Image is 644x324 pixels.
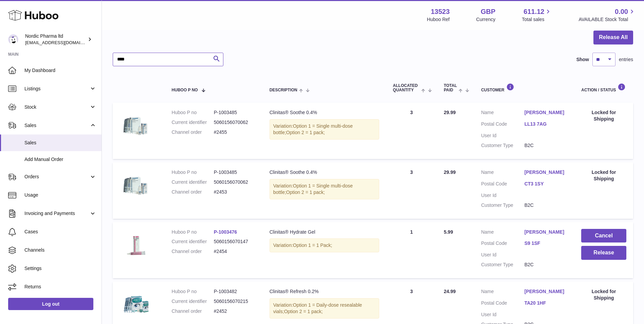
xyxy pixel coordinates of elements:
dd: #2455 [214,129,256,136]
img: 2_6c148ce2-9555-4dcb-a520-678b12be0df6.png [119,169,153,203]
span: Returns [24,284,96,290]
div: Locked for Shipping [581,109,626,122]
img: 2_6c148ce2-9555-4dcb-a520-678b12be0df6.png [119,109,153,143]
dt: Customer Type [481,202,525,209]
span: Cases [24,229,96,235]
span: Sales [24,122,89,129]
dt: Channel order [172,308,214,314]
strong: 13523 [431,7,450,16]
dd: B2C [525,202,568,209]
div: Action / Status [581,83,626,92]
dt: Channel order [172,248,214,255]
span: entries [619,56,633,63]
span: 5.99 [444,229,453,235]
span: 24.99 [444,289,456,294]
a: Log out [8,298,93,310]
span: [EMAIL_ADDRESS][DOMAIN_NAME] [25,40,100,45]
div: Locked for Shipping [581,288,626,301]
dt: Current identifier [172,238,214,245]
div: Clinitas® Hydrate Gel [270,229,380,235]
span: Option 1 = Daily-dose resealable vials; [273,302,362,314]
label: Show [576,56,589,63]
span: Add Manual Order [24,156,96,163]
span: My Dashboard [24,67,96,74]
dt: User Id [481,132,525,139]
a: [PERSON_NAME] [525,169,568,176]
div: Variation: [270,179,380,199]
a: TA20 1HF [525,300,568,306]
dt: Channel order [172,129,214,136]
dt: Huboo P no [172,169,214,176]
a: 0.00 AVAILABLE Stock Total [578,7,636,23]
span: 0.00 [615,7,628,16]
span: Option 2 = 1 pack; [286,130,325,135]
dt: Current identifier [172,179,214,185]
a: [PERSON_NAME] [525,109,568,116]
dd: #2452 [214,308,256,314]
span: Usage [24,192,96,198]
div: Huboo Ref [427,16,450,23]
a: LL13 7AG [525,121,568,127]
dt: Customer Type [481,142,525,149]
dt: Channel order [172,189,214,195]
dt: Postal Code [481,300,525,308]
span: Invoicing and Payments [24,210,89,217]
span: Stock [24,104,89,110]
td: 3 [386,162,437,219]
span: Listings [24,86,89,92]
button: Release [581,246,626,260]
dd: #2454 [214,248,256,255]
div: Clinitas® Soothe 0.4% [270,109,380,116]
span: Option 1 = Single multi-dose bottle; [273,123,353,135]
span: Orders [24,174,89,180]
dt: Postal Code [481,121,525,129]
dt: Customer Type [481,262,525,268]
dt: Name [481,229,525,237]
a: S9 1SF [525,240,568,247]
div: Variation: [270,298,380,319]
dd: 5060156070062 [214,119,256,126]
span: Option 2 = 1 pack; [286,190,325,195]
a: [PERSON_NAME] [525,288,568,295]
button: Release All [593,31,633,44]
dd: P-1003485 [214,169,256,176]
span: 611.12 [523,7,544,16]
span: Option 2 = 1 pack; [284,309,323,314]
span: Settings [24,265,96,272]
span: Huboo P no [172,88,198,92]
span: 29.99 [444,169,456,175]
dt: Name [481,109,525,118]
div: Currency [476,16,496,23]
td: 3 [386,103,437,159]
span: Option 1 = 1 Pack; [293,242,332,248]
div: Locked for Shipping [581,169,626,182]
span: Sales [24,140,96,146]
dt: Postal Code [481,181,525,189]
dd: P-1003482 [214,288,256,295]
a: P-1003476 [214,229,237,235]
dt: User Id [481,252,525,258]
dt: Current identifier [172,298,214,305]
dt: Postal Code [481,240,525,248]
span: 29.99 [444,110,456,115]
div: Customer [481,83,568,92]
dt: Huboo P no [172,288,214,295]
dd: 5060156070215 [214,298,256,305]
a: 611.12 Total sales [522,7,552,23]
div: Clinitas® Refresh 0.2% [270,288,380,295]
dt: Name [481,288,525,296]
dd: P-1003485 [214,109,256,116]
dd: B2C [525,142,568,149]
dt: Huboo P no [172,229,214,235]
div: Variation: [270,238,380,252]
a: [PERSON_NAME] [525,229,568,235]
a: CT3 1SY [525,181,568,187]
span: AVAILABLE Stock Total [578,16,636,23]
dd: 5060156070147 [214,238,256,245]
span: ALLOCATED Quantity [393,84,419,92]
span: Description [270,88,297,92]
dd: 5060156070062 [214,179,256,185]
strong: GBP [481,7,495,16]
dt: Current identifier [172,119,214,126]
img: 3_8572f3d3-b857-4dd9-bb2d-50b370ffe630.png [119,288,153,322]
